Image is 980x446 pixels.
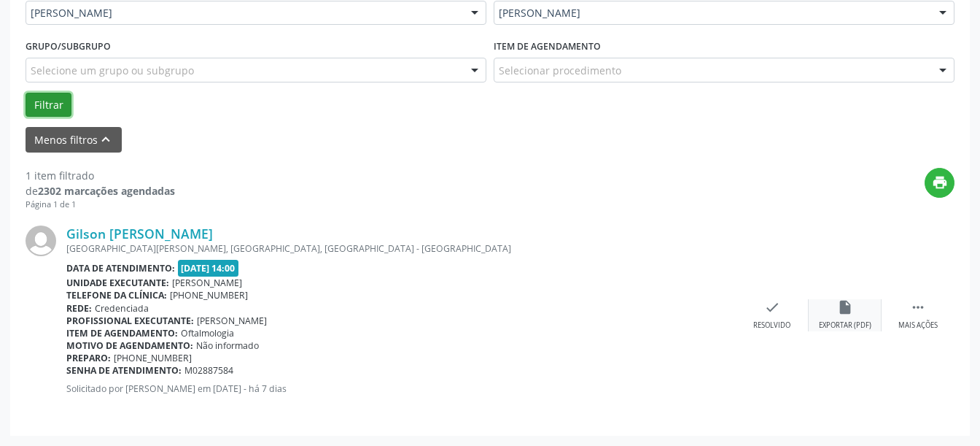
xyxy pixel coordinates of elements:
[910,299,926,315] i: 
[197,315,267,327] span: [PERSON_NAME]
[499,63,621,78] span: Selecionar procedimento
[898,320,938,331] div: Mais ações
[66,315,194,327] b: Profissional executante:
[66,242,736,255] div: [GEOGRAPHIC_DATA][PERSON_NAME], [GEOGRAPHIC_DATA], [GEOGRAPHIC_DATA] - [GEOGRAPHIC_DATA]
[26,93,71,118] button: Filtrar
[66,382,736,395] p: Solicitado por [PERSON_NAME] em [DATE] - há 7 dias
[26,199,175,211] div: Página 1 de 1
[26,226,56,256] img: img
[66,302,92,315] b: Rede:
[38,184,175,198] strong: 2302 marcações agendadas
[819,320,871,331] div: Exportar (PDF)
[26,183,175,199] div: de
[114,352,192,364] span: [PHONE_NUMBER]
[95,302,149,315] span: Credenciada
[196,339,259,352] span: Não informado
[172,277,242,289] span: [PERSON_NAME]
[494,35,601,58] label: Item de agendamento
[499,6,925,20] span: [PERSON_NAME]
[66,352,111,364] b: Preparo:
[98,131,114,147] i: keyboard_arrow_up
[181,327,234,339] span: Oftalmologia
[170,289,248,301] span: [PHONE_NUMBER]
[66,327,178,339] b: Item de agendamento:
[753,320,790,331] div: Resolvido
[764,299,780,315] i: check
[66,277,169,289] b: Unidade executante:
[66,364,182,377] b: Senha de atendimento:
[932,174,948,191] i: print
[66,226,213,242] a: Gilson [PERSON_NAME]
[66,289,167,301] b: Telefone da clínica:
[66,262,175,274] b: Data de atendimento:
[26,127,122,153] button: Menos filtroskeyboard_arrow_up
[837,299,853,315] i: insert_drive_file
[178,260,239,277] span: [DATE] 14:00
[26,168,175,183] div: 1 item filtrado
[925,168,954,198] button: print
[31,6,456,20] span: [PERSON_NAME]
[31,63,194,78] span: Selecione um grupo ou subgrupo
[184,364,233,377] span: M02887584
[26,35,111,58] label: Grupo/Subgrupo
[66,339,193,352] b: Motivo de agendamento:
